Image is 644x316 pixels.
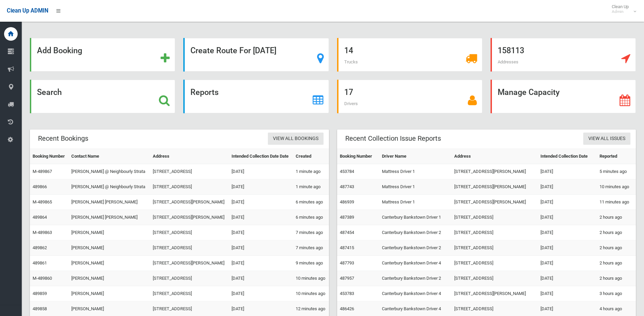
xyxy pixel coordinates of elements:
a: 486939 [340,199,354,204]
td: 2 hours ago [597,256,636,271]
td: [DATE] [229,271,293,286]
strong: Search [37,87,62,97]
a: 453784 [340,169,354,174]
th: Address [452,149,538,164]
td: [DATE] [538,240,597,256]
td: [DATE] [538,210,597,225]
a: 487415 [340,245,354,250]
td: Mattress Driver 1 [379,164,452,179]
td: 2 hours ago [597,271,636,286]
td: 10 minutes ago [293,271,329,286]
a: View All Bookings [268,133,324,145]
strong: Reports [190,87,219,97]
a: Manage Capacity [491,80,636,113]
td: 6 minutes ago [293,210,329,225]
td: [DATE] [229,240,293,256]
a: 487957 [340,276,354,281]
a: 487743 [340,184,354,189]
td: 2 hours ago [597,240,636,256]
td: [DATE] [229,286,293,301]
td: [STREET_ADDRESS][PERSON_NAME] [452,164,538,179]
td: Canterbury Bankstown Driver 2 [379,240,452,256]
a: 489861 [33,260,47,265]
td: [DATE] [229,179,293,195]
header: Recent Collection Issue Reports [337,132,449,145]
th: Reported [597,149,636,164]
a: Create Route For [DATE] [183,38,329,72]
td: [DATE] [229,210,293,225]
a: 14 Trucks [337,38,482,72]
a: 489859 [33,291,47,296]
td: [STREET_ADDRESS] [452,240,538,256]
td: [PERSON_NAME] [69,256,150,271]
a: M-489863 [33,230,52,235]
span: Clean Up ADMIN [7,7,48,14]
td: 10 minutes ago [293,286,329,301]
td: [STREET_ADDRESS][PERSON_NAME] [150,195,229,210]
td: 2 hours ago [597,225,636,240]
td: 9 minutes ago [293,256,329,271]
a: 487454 [340,230,354,235]
td: [DATE] [538,195,597,210]
a: 453783 [340,291,354,296]
a: 489858 [33,306,47,311]
strong: Manage Capacity [498,87,559,97]
a: Search [30,80,175,113]
td: [STREET_ADDRESS] [452,256,538,271]
td: 1 minute ago [293,179,329,195]
td: [PERSON_NAME] [69,225,150,240]
strong: Create Route For [DATE] [190,46,276,55]
td: [DATE] [229,256,293,271]
td: [DATE] [538,256,597,271]
td: [STREET_ADDRESS][PERSON_NAME] [452,179,538,195]
a: 487389 [340,215,354,220]
td: [STREET_ADDRESS] [150,271,229,286]
td: [STREET_ADDRESS] [150,240,229,256]
td: 1 minute ago [293,164,329,179]
a: Add Booking [30,38,175,72]
td: [DATE] [538,271,597,286]
th: Created [293,149,329,164]
td: [PERSON_NAME] [69,240,150,256]
td: [STREET_ADDRESS] [150,225,229,240]
td: [PERSON_NAME] @ Neighbourly Strata [69,164,150,179]
td: [DATE] [229,225,293,240]
header: Recent Bookings [30,132,96,145]
td: [PERSON_NAME] @ Neighbourly Strata [69,179,150,195]
a: 486426 [340,306,354,311]
th: Address [150,149,229,164]
a: M-489867 [33,169,52,174]
td: [DATE] [229,195,293,210]
td: 3 hours ago [597,286,636,301]
td: Mattress Driver 1 [379,179,452,195]
a: M-489860 [33,276,52,281]
td: [STREET_ADDRESS] [452,271,538,286]
td: 10 minutes ago [597,179,636,195]
td: [STREET_ADDRESS][PERSON_NAME] [150,256,229,271]
td: Canterbury Bankstown Driver 2 [379,271,452,286]
a: 489862 [33,245,47,250]
td: 7 minutes ago [293,240,329,256]
a: 158113 Addresses [491,38,636,72]
td: [PERSON_NAME] [69,271,150,286]
td: [STREET_ADDRESS] [150,286,229,301]
a: 489864 [33,215,47,220]
th: Intended Collection Date [538,149,597,164]
span: Drivers [344,101,358,106]
th: Booking Number [337,149,379,164]
td: Canterbury Bankstown Driver 1 [379,210,452,225]
td: [DATE] [538,286,597,301]
strong: 14 [344,46,353,55]
td: Canterbury Bankstown Driver 4 [379,256,452,271]
strong: 17 [344,87,353,97]
strong: Add Booking [37,46,82,55]
small: Admin [612,9,629,14]
a: 489866 [33,184,47,189]
td: [PERSON_NAME] [PERSON_NAME] [69,210,150,225]
span: Addresses [498,59,518,64]
td: Mattress Driver 1 [379,195,452,210]
td: [PERSON_NAME] [69,286,150,301]
a: View All Issues [583,133,630,145]
th: Booking Number [30,149,69,164]
td: [STREET_ADDRESS] [452,210,538,225]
